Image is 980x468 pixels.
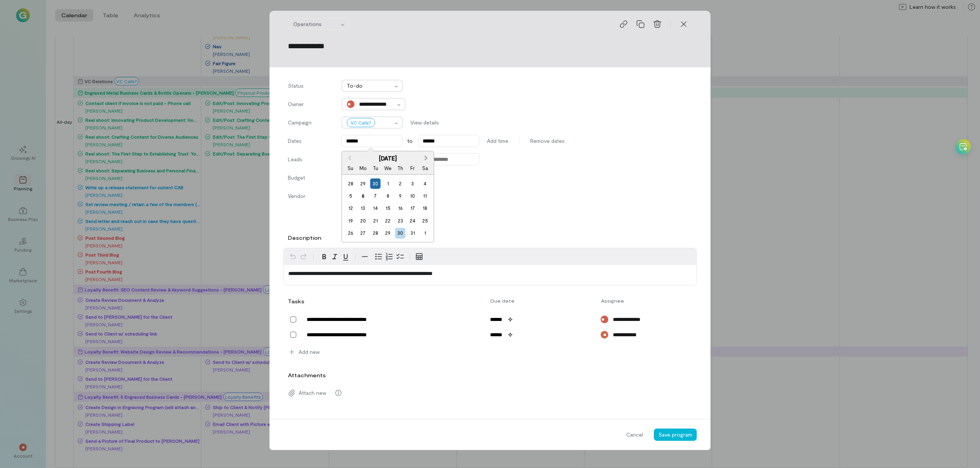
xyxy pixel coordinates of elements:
[288,82,334,92] label: Status
[299,389,326,397] span: Attach new
[283,385,697,401] div: Attach new
[382,216,393,226] div: Choose Wednesday, October 22nd, 2025
[370,228,381,238] div: Choose Tuesday, October 28th, 2025
[345,163,356,173] div: Su
[288,371,326,379] label: Attachments
[345,216,356,226] div: Choose Sunday, October 19th, 2025
[654,429,697,441] button: Save program
[407,203,418,213] div: Choose Friday, October 17th, 2025
[288,137,334,145] label: Dates
[530,137,565,145] span: Remove dates
[395,251,405,262] button: Check list
[370,203,381,213] div: Choose Tuesday, October 14th, 2025
[420,191,430,201] div: Choose Saturday, October 11th, 2025
[370,178,381,189] div: Choose Tuesday, September 30th, 2025
[330,251,340,262] button: Italic
[358,203,368,213] div: Choose Monday, October 13th, 2025
[358,178,368,189] div: Choose Monday, September 29th, 2025
[373,251,384,262] button: Bulleted list
[288,155,334,165] label: Leads
[420,216,430,226] div: Choose Saturday, October 25th, 2025
[395,216,405,226] div: Choose Thursday, October 23rd, 2025
[319,251,330,262] button: Bold
[344,177,431,239] div: month 2025-10
[288,234,321,242] label: Description
[420,203,430,213] div: Choose Saturday, October 18th, 2025
[626,431,643,439] span: Cancel
[288,100,334,110] label: Owner
[658,431,692,438] span: Save program
[288,119,334,129] label: Campaign
[395,178,405,189] div: Choose Thursday, October 2nd, 2025
[288,298,302,305] div: Tasks
[288,192,334,202] label: Vendor
[420,228,430,238] div: Choose Saturday, November 1st, 2025
[395,163,405,173] div: Th
[407,137,413,145] span: to
[342,154,434,162] div: [DATE]
[382,203,393,213] div: Choose Wednesday, October 15th, 2025
[382,178,393,189] div: Choose Wednesday, October 1st, 2025
[345,228,356,238] div: Choose Sunday, October 26th, 2025
[373,251,405,262] div: toggle group
[486,298,596,304] div: Due date
[345,203,356,213] div: Choose Sunday, October 12th, 2025
[358,163,368,173] div: Mo
[299,348,320,356] span: Add new
[370,191,381,201] div: Choose Tuesday, October 7th, 2025
[284,265,696,285] div: editable markdown
[345,191,356,201] div: Choose Sunday, October 5th, 2025
[487,137,508,145] span: Add time
[407,191,418,201] div: Choose Friday, October 10th, 2025
[407,216,418,226] div: Choose Friday, October 24th, 2025
[395,203,405,213] div: Choose Thursday, October 16th, 2025
[345,178,356,189] div: Choose Sunday, September 28th, 2025
[384,251,395,262] button: Numbered list
[382,191,393,201] div: Choose Wednesday, October 8th, 2025
[420,178,430,189] div: Choose Saturday, October 4th, 2025
[382,163,393,173] div: We
[420,163,430,173] div: Sa
[358,228,368,238] div: Choose Monday, October 27th, 2025
[370,163,381,173] div: Tu
[370,216,381,226] div: Choose Tuesday, October 21st, 2025
[288,174,334,184] label: Budget
[407,178,418,189] div: Choose Friday, October 3rd, 2025
[410,119,439,126] span: View details
[343,152,355,164] button: Previous Month
[407,228,418,238] div: Choose Friday, October 31st, 2025
[421,152,433,164] button: Next Month
[596,298,670,304] div: Assignee
[340,251,351,262] button: Underline
[407,163,418,173] div: Fr
[395,191,405,201] div: Choose Thursday, October 9th, 2025
[382,228,393,238] div: Choose Wednesday, October 29th, 2025
[395,228,405,238] div: Choose Thursday, October 30th, 2025
[358,191,368,201] div: Choose Monday, October 6th, 2025
[358,216,368,226] div: Choose Monday, October 20th, 2025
